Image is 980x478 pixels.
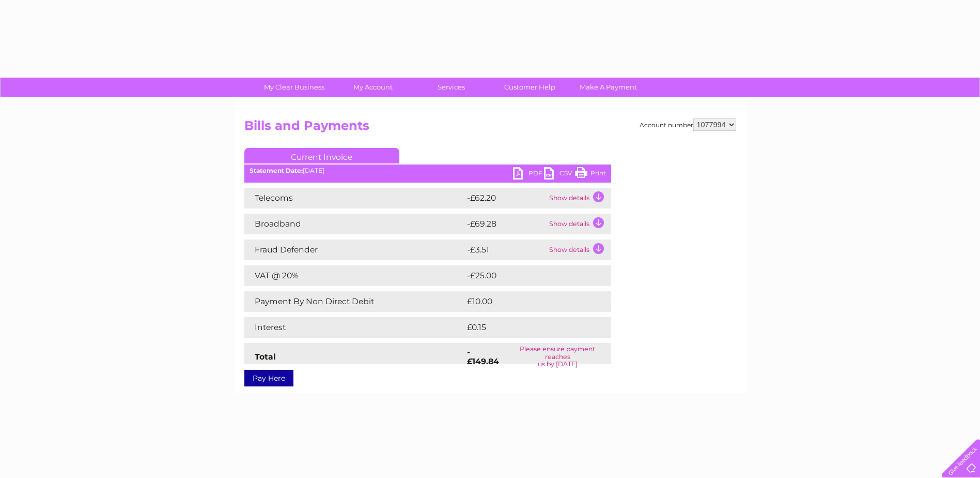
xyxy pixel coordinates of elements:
strong: -£149.84 [467,347,499,366]
td: £10.00 [464,291,590,312]
td: £0.15 [464,317,585,338]
td: Show details [547,188,611,208]
td: -£3.51 [464,240,547,260]
td: -£25.00 [464,265,592,286]
td: Telecoms [244,188,464,208]
a: Services [409,78,494,97]
strong: Total [255,352,276,362]
div: Account number [640,118,736,131]
td: VAT @ 20% [244,265,464,286]
td: Show details [547,240,611,260]
a: Print [575,167,606,182]
td: Broadband [244,214,464,234]
td: Payment By Non Direct Debit [244,291,464,312]
td: -£69.28 [464,214,547,234]
td: Interest [244,317,464,338]
td: Show details [547,214,611,234]
a: Current Invoice [244,148,399,163]
div: [DATE] [244,167,611,174]
td: Please ensure payment reaches us by [DATE] [504,343,611,370]
a: PDF [513,167,544,182]
a: Customer Help [487,78,572,97]
a: Pay Here [244,370,293,386]
a: My Clear Business [252,78,337,97]
td: -£62.20 [464,188,547,208]
b: Statement Date: [250,167,303,174]
td: Fraud Defender [244,240,464,260]
a: My Account [330,78,415,97]
h2: Bills and Payments [244,118,736,138]
a: CSV [544,167,575,182]
a: Make A Payment [566,78,651,97]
